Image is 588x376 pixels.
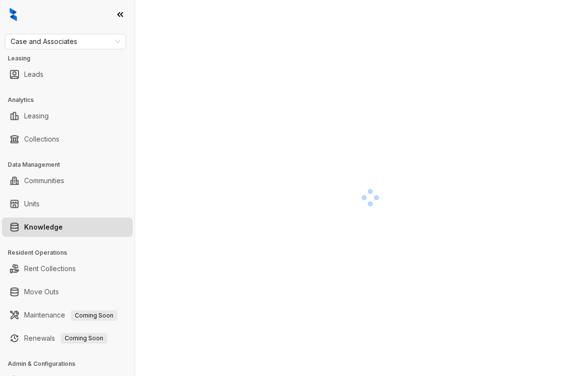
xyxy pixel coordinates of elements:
[10,8,17,21] img: logo
[24,171,64,190] a: Communities
[8,96,135,104] h3: Analytics
[2,171,133,190] li: Communities
[24,282,59,302] a: Move Outs
[24,329,107,348] a: RenewalsComing Soon
[8,248,135,257] h3: Resident Operations
[71,310,117,321] span: Coming Soon
[61,333,107,344] span: Coming Soon
[24,217,63,237] a: Knowledge
[24,65,43,84] a: Leads
[24,259,76,278] a: Rent Collections
[24,106,49,126] a: Leasing
[2,194,133,214] li: Units
[8,160,135,169] h3: Data Management
[2,329,133,348] li: Renewals
[2,65,133,84] li: Leads
[8,360,135,368] h3: Admin & Configurations
[24,130,59,149] a: Collections
[2,259,133,278] li: Rent Collections
[24,194,40,214] a: Units
[2,130,133,149] li: Collections
[2,282,133,302] li: Move Outs
[2,217,133,237] li: Knowledge
[2,305,133,325] li: Maintenance
[11,34,120,49] span: Case and Associates
[8,54,135,63] h3: Leasing
[2,106,133,126] li: Leasing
